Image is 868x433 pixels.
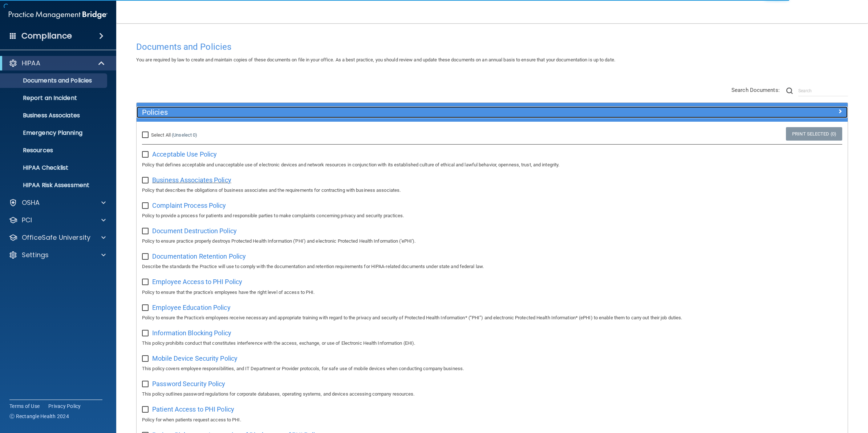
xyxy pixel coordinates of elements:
a: (Unselect 0) [172,132,197,138]
a: Policies [142,106,842,118]
p: OfficeSafe University [22,233,90,242]
p: Policy to ensure practice properly destroys Protected Health Information ('PHI') and electronic P... [142,237,842,246]
input: Search [798,85,848,96]
a: Privacy Policy [48,402,81,410]
span: Complaint Process Policy [152,202,226,209]
h5: Policies [142,108,665,116]
a: Settings [9,251,106,259]
p: Business Associates [5,112,104,119]
a: HIPAA [9,59,105,68]
a: OSHA [9,198,106,207]
img: ic-search.3b580494.png [786,88,793,94]
p: This policy covers employee responsibilities, and IT Department or Provider protocols, for safe u... [142,364,842,373]
span: Ⓒ Rectangle Health 2024 [9,413,69,420]
span: Password Security Policy [152,380,225,388]
p: Describe the standards the Practice will use to comply with the documentation and retention requi... [142,262,842,271]
span: Documentation Retention Policy [152,252,246,260]
span: Employee Access to PHI Policy [152,278,242,286]
h4: Compliance [21,31,72,41]
a: Terms of Use [9,402,40,410]
h4: Documents and Policies [136,42,848,52]
p: Documents and Policies [5,77,104,84]
p: HIPAA Risk Assessment [5,182,104,189]
a: Print Selected (0) [786,127,842,141]
p: Policy that defines acceptable and unacceptable use of electronic devices and network resources i... [142,161,842,169]
span: Acceptable Use Policy [152,150,217,158]
p: Resources [5,147,104,154]
span: Business Associates Policy [152,176,231,184]
span: Select All [151,132,171,138]
p: PCI [22,216,32,224]
p: Report an Incident [5,94,104,102]
p: This policy prohibits conduct that constitutes interference with the access, exchange, or use of ... [142,339,842,348]
span: Information Blocking Policy [152,329,231,337]
a: PCI [9,216,106,224]
p: Emergency Planning [5,129,104,137]
p: Policy to provide a process for patients and responsible parties to make complaints concerning pr... [142,211,842,220]
span: You are required by law to create and maintain copies of these documents on file in your office. ... [136,57,615,62]
span: Patient Access to PHI Policy [152,405,234,413]
a: OfficeSafe University [9,233,106,242]
p: HIPAA Checklist [5,164,104,171]
span: Search Documents: [731,87,780,93]
span: Employee Education Policy [152,304,231,311]
p: Policy to ensure that the practice's employees have the right level of access to PHI. [142,288,842,297]
p: OSHA [22,198,40,207]
span: Mobile Device Security Policy [152,355,238,362]
p: This policy outlines password regulations for corporate databases, operating systems, and devices... [142,390,842,398]
p: Policy that describes the obligations of business associates and the requirements for contracting... [142,186,842,195]
p: Policy for when patients request access to PHI. [142,416,842,424]
span: Document Destruction Policy [152,227,237,235]
p: Settings [22,251,49,259]
input: Select All (Unselect 0) [142,132,150,138]
p: HIPAA [22,59,40,68]
img: PMB logo [9,8,108,22]
p: Policy to ensure the Practice's employees receive necessary and appropriate training with regard ... [142,313,842,322]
